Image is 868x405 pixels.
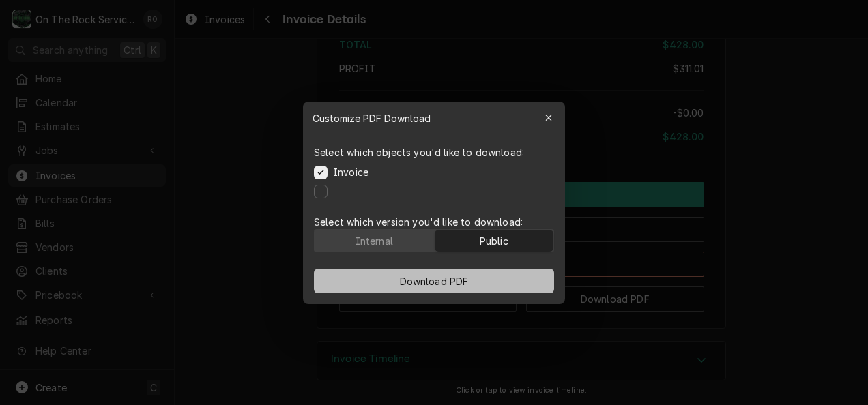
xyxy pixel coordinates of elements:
[314,269,554,293] button: Download PDF
[314,145,524,160] p: Select which objects you'd like to download:
[314,215,554,229] p: Select which version you'd like to download:
[303,102,565,134] div: Customize PDF Download
[356,233,393,247] div: Internal
[480,233,508,247] div: Public
[333,165,368,179] label: Invoice
[397,273,472,288] span: Download PDF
